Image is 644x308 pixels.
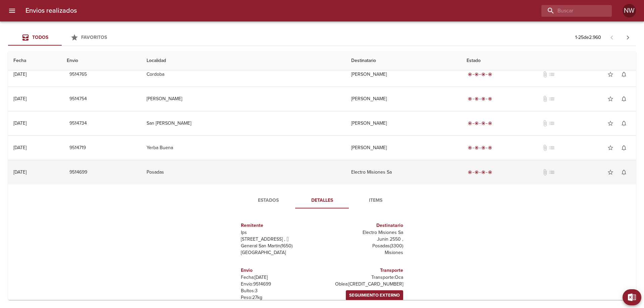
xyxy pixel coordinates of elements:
span: radio_button_checked [468,97,472,101]
div: Tabs Envios [8,29,115,46]
span: No tiene documentos adjuntos [542,120,548,127]
td: Cordoba [141,62,346,86]
p: Fecha: [DATE] [241,274,319,281]
span: radio_button_checked [481,146,485,150]
div: [DATE] [13,169,26,175]
button: Activar notificaciones [617,141,631,155]
h6: Transporte [325,267,403,274]
span: No tiene documentos adjuntos [542,169,548,176]
span: radio_button_checked [475,97,479,101]
span: No tiene documentos adjuntos [542,71,548,78]
button: Exportar Excel [623,289,641,305]
div: NW [623,4,636,17]
p: Bultos: 3 [241,288,319,294]
div: Entregado [467,96,493,102]
th: Envio [61,51,141,70]
span: Pagina siguiente [620,29,636,46]
p: Ips [241,229,319,236]
span: 9514699 [69,168,87,177]
span: Todos [32,35,48,40]
div: Entregado [467,120,493,127]
th: Localidad [141,51,346,70]
a: Seguimiento Externo [346,290,403,301]
span: radio_button_checked [475,170,479,174]
p: Junin 2550 , [325,236,403,243]
span: Seguimiento Externo [349,292,400,299]
p: Misiones [325,249,403,256]
p: Envío: 9514699 [241,281,319,288]
h6: Envios realizados [25,5,77,16]
p: Posadas ( 3300 ) [325,243,403,249]
span: star_border [607,144,614,151]
span: No tiene pedido asociado [548,120,555,127]
span: 9514765 [69,70,87,79]
span: Items [353,196,398,205]
span: No tiene pedido asociado [548,144,555,151]
span: radio_button_checked [468,170,472,174]
span: radio_button_checked [481,97,485,101]
input: buscar [541,5,600,17]
p: [GEOGRAPHIC_DATA] [241,249,319,256]
span: 9514734 [69,119,87,128]
span: notifications_none [621,96,627,102]
div: [DATE] [13,145,26,150]
td: [PERSON_NAME] [346,87,461,111]
span: radio_button_checked [488,121,492,125]
span: Estados [246,196,291,205]
span: 9514754 [69,95,87,103]
th: Estado [461,51,636,70]
div: [DATE] [13,71,26,77]
td: Yerba Buena [141,136,346,160]
p: Peso: 27 kg [241,294,319,301]
button: menu [4,3,20,19]
button: 9514719 [67,142,89,154]
p: [STREET_ADDRESS] ,   [241,236,319,243]
button: Agregar a favoritos [604,92,617,106]
span: notifications_none [621,71,627,78]
span: radio_button_checked [468,72,472,76]
h6: Remitente [241,222,319,229]
button: 9514754 [67,93,90,105]
td: [PERSON_NAME] [346,62,461,86]
button: Activar notificaciones [617,117,631,130]
span: radio_button_checked [488,146,492,150]
button: Agregar a favoritos [604,68,617,81]
p: 1 - 25 de 2.960 [575,34,601,41]
div: Abrir información de usuario [623,4,636,17]
h6: Destinatario [325,222,403,229]
button: Activar notificaciones [617,68,631,81]
span: radio_button_checked [475,72,479,76]
button: Activar notificaciones [617,166,631,179]
p: Electro Misiones Sa [325,229,403,236]
td: Electro Misiones Sa [346,160,461,184]
span: radio_button_checked [488,170,492,174]
span: No tiene pedido asociado [548,71,555,78]
span: radio_button_checked [475,146,479,150]
button: 9514734 [67,117,90,130]
td: San [PERSON_NAME] [141,111,346,135]
span: Detalles [299,196,345,205]
button: 9514765 [67,68,90,81]
span: notifications_none [621,169,627,176]
button: Agregar a favoritos [604,141,617,155]
span: notifications_none [621,144,627,151]
button: Agregar a favoritos [604,117,617,130]
div: Entregado [467,144,493,151]
span: star_border [607,169,614,176]
div: [DATE] [13,96,26,102]
th: Fecha [8,51,61,70]
span: Pagina anterior [604,34,620,41]
span: 9514719 [69,144,86,152]
span: No tiene documentos adjuntos [542,144,548,151]
span: notifications_none [621,120,627,127]
div: Entregado [467,71,493,78]
span: No tiene pedido asociado [548,169,555,176]
p: Transporte: Oca [325,274,403,281]
span: star_border [607,71,614,78]
div: [DATE] [13,120,26,126]
td: [PERSON_NAME] [346,136,461,160]
span: No tiene pedido asociado [548,96,555,102]
span: radio_button_checked [488,97,492,101]
button: Agregar a favoritos [604,166,617,179]
span: radio_button_checked [481,170,485,174]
